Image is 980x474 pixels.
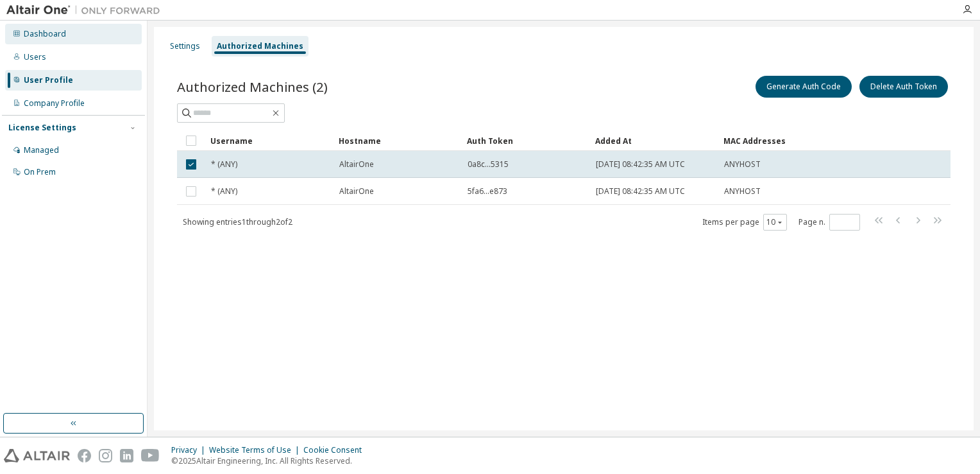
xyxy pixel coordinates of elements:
div: User Profile [24,75,73,85]
p: © 2025 Altair Engineering, Inc. All Rights Reserved. [171,455,369,466]
button: 10 [766,217,784,227]
div: Settings [170,41,200,51]
img: instagram.svg [99,449,112,462]
span: AltairOne [339,159,374,170]
img: youtube.svg [141,449,160,462]
img: Altair One [6,4,167,17]
img: altair_logo.svg [4,449,70,462]
div: Dashboard [24,29,66,39]
span: 0a8c...5315 [468,159,509,170]
div: Added At [595,130,713,151]
img: linkedin.svg [120,449,133,462]
span: * (ANY) [211,186,237,197]
span: [DATE] 08:42:35 AM UTC [596,159,685,170]
div: Hostname [339,130,457,151]
div: Managed [24,145,59,155]
div: MAC Addresses [723,130,816,151]
div: Username [210,130,328,151]
span: AltairOne [339,186,374,197]
span: ANYHOST [724,186,761,197]
span: Authorized Machines (2) [177,78,328,96]
button: Generate Auth Code [756,76,852,98]
div: On Prem [24,167,56,177]
div: Website Terms of Use [209,445,303,455]
div: License Settings [8,123,76,133]
img: facebook.svg [78,449,91,462]
div: Company Profile [24,98,85,109]
div: Users [24,52,46,62]
div: Cookie Consent [303,445,369,455]
span: * (ANY) [211,159,237,170]
span: Showing entries 1 through 2 of 2 [183,216,292,227]
div: Authorized Machines [217,41,303,51]
span: ANYHOST [724,159,761,170]
button: Delete Auth Token [859,76,948,98]
span: 5fa6...e873 [468,186,507,197]
span: [DATE] 08:42:35 AM UTC [596,186,685,197]
div: Privacy [171,445,209,455]
div: Auth Token [467,130,585,151]
span: Page n. [798,214,860,231]
span: Items per page [702,214,787,231]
